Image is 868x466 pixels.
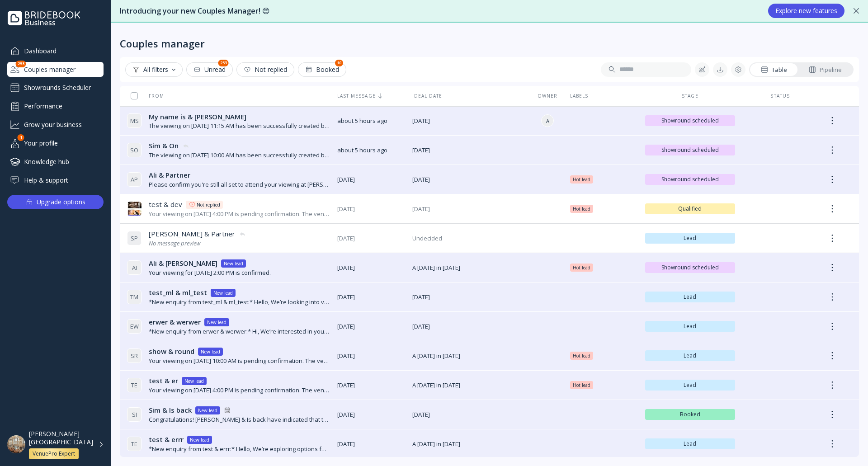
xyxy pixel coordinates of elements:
div: S O [127,143,142,157]
div: The viewing on [DATE] 11:15 AM has been successfully created by [PERSON_NAME][GEOGRAPHIC_DATA]. [149,122,330,130]
span: [DATE] [412,117,525,125]
span: test & dev [149,200,182,209]
a: Knowledge hub [7,154,104,169]
div: S I [127,407,142,422]
div: New lead [198,407,217,414]
div: New lead [224,260,243,267]
div: VenuePro Expert [33,450,75,457]
div: Performance [7,99,104,113]
img: dpr=1,fit=cover,g=face,w=48,h=48 [7,435,25,453]
div: Unread [193,66,226,73]
div: E W [127,319,142,334]
div: New lead [213,289,233,297]
div: Owner [533,93,563,99]
a: Your profile1 [7,136,104,151]
a: Help & support [7,173,104,188]
div: Introducing your new Couples Manager! 😍 [120,6,759,16]
div: All filters [132,66,175,73]
span: Hot lead [573,381,590,389]
span: [DATE] [337,381,405,390]
a: Couples manager253 [7,62,104,77]
div: S R [127,348,142,363]
div: Your viewing on [DATE] 4:00 PM is pending confirmation. The venue will approve or decline shortly... [149,386,330,395]
span: [DATE] [412,293,525,301]
div: M S [127,113,142,128]
span: Hot lead [573,176,590,183]
div: [PERSON_NAME][GEOGRAPHIC_DATA] [29,430,93,446]
span: Showround scheduled [649,176,732,183]
div: 253 [218,60,229,66]
div: T E [127,437,142,451]
span: [DATE] [337,322,405,331]
span: A [DATE] in [DATE] [412,264,525,272]
span: show & round [149,347,194,356]
div: A I [127,260,142,275]
div: Labels [570,93,638,99]
div: Couples manager [7,62,104,77]
div: T M [127,290,142,304]
div: Your viewing on [DATE] 4:00 PM is pending confirmation. The venue will approve or decline shortly... [149,210,330,218]
span: Qualified [649,205,732,212]
div: The viewing on [DATE] 10:00 AM has been successfully created by [PERSON_NAME][GEOGRAPHIC_DATA]. [149,151,330,160]
button: Booked [298,62,346,77]
a: Dashboard [7,43,104,58]
span: Ali & Partner [149,170,190,180]
span: A [DATE] in [DATE] [412,440,525,448]
div: *New enquiry from erwer & werwer:* Hi, We’re interested in your venue for our wedding! We would l... [149,327,330,336]
div: Last message [337,93,405,99]
div: Your viewing on [DATE] 10:00 AM is pending confirmation. The venue will approve or decline shortl... [149,357,330,365]
span: Undecided [412,234,525,243]
button: Explore new features [768,4,844,18]
button: Unread [186,62,233,77]
a: Grow your business [7,117,104,132]
span: test & er [149,376,178,386]
span: [PERSON_NAME] & Partner [149,229,235,239]
button: All filters [125,62,183,77]
div: A [541,114,554,127]
span: [DATE] [412,322,525,331]
span: Showround scheduled [649,117,732,124]
span: [DATE] [337,234,405,243]
div: Pipeline [809,66,842,74]
span: Hot lead [573,264,590,271]
a: Showrounds Scheduler [7,80,104,95]
div: A P [127,172,142,187]
span: [DATE] [337,175,405,184]
span: A [DATE] in [DATE] [412,352,525,360]
div: New lead [201,348,220,355]
i: No message preview [149,239,200,247]
div: New lead [190,436,209,443]
span: [DATE] [412,205,525,213]
span: Lead [649,235,732,242]
span: A [DATE] in [DATE] [412,381,525,390]
div: 10 [335,60,343,66]
div: 1 [18,134,24,141]
span: [DATE] [337,205,405,213]
span: [DATE] [337,293,405,301]
span: Showround scheduled [649,146,732,154]
div: Table [761,66,787,74]
span: [DATE] [412,175,525,184]
div: Booked [305,66,339,73]
button: Upgrade options [7,195,104,209]
span: [DATE] [337,410,405,419]
div: Congratulations! [PERSON_NAME] & Is back have indicated that they have chosen you for their weddi... [149,415,330,424]
span: erwer & werwer [149,317,201,327]
span: test_ml & ml_test [149,288,207,297]
div: T E [127,378,142,392]
div: Couples manager [120,37,205,50]
span: test & errr [149,435,184,444]
img: dpr=1,fit=cover,g=face,w=32,h=32 [127,202,142,216]
span: [DATE] [337,352,405,360]
div: 253 [16,61,26,67]
div: From [127,93,164,99]
span: Sim & Is back [149,405,192,415]
div: Please confirm you're still all set to attend your viewing at [PERSON_NAME][GEOGRAPHIC_DATA] on [... [149,180,330,189]
span: [DATE] [412,410,525,419]
div: Your viewing for [DATE] 2:00 PM is confirmed. [149,268,271,277]
div: Not replied [197,201,220,208]
span: [DATE] [337,440,405,448]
